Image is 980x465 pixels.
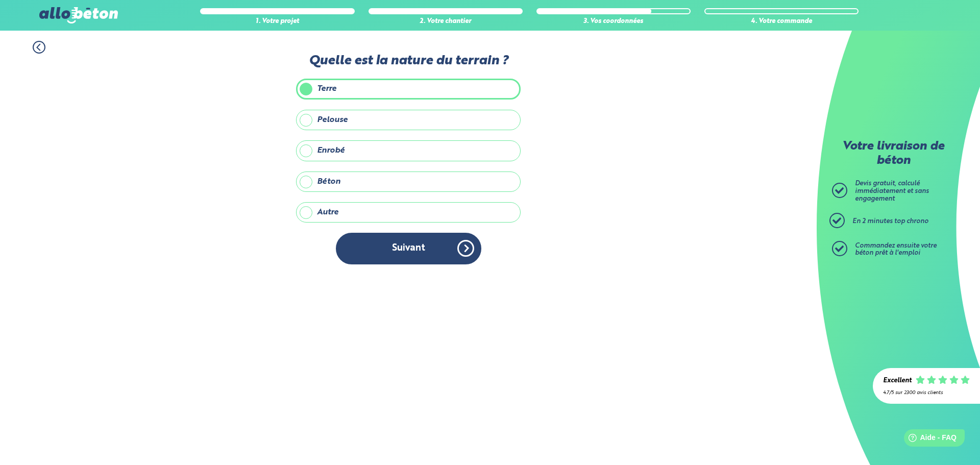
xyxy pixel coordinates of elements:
[296,202,521,223] label: Autre
[296,172,521,192] label: Béton
[889,425,969,454] iframe: Help widget launcher
[296,110,521,130] label: Pelouse
[369,18,523,26] div: 2. Votre chantier
[336,233,481,264] button: Suivant
[704,18,859,26] div: 4. Votre commande
[296,140,521,161] label: Enrobé
[200,18,354,26] div: 1. Votre projet
[296,54,521,68] label: Quelle est la nature du terrain ?
[39,7,118,23] img: allobéton
[536,18,691,26] div: 3. Vos coordonnées
[296,79,521,99] label: Terre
